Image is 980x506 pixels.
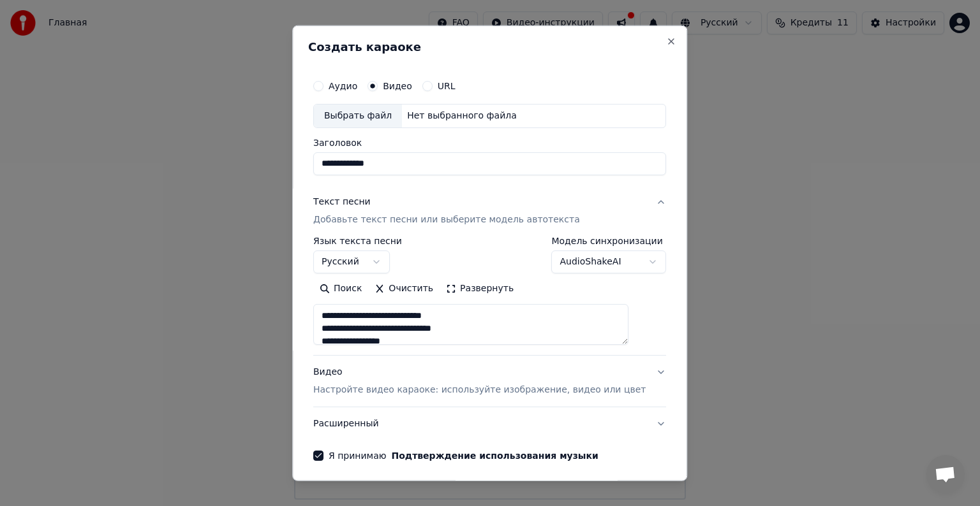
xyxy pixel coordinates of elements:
[308,41,671,53] h2: Создать караоке
[313,196,371,208] div: Текст песни
[329,451,598,460] label: Я принимаю
[438,82,456,90] label: URL
[313,384,646,396] p: Настройте видео караоке: используйте изображение, видео или цвет
[313,236,402,245] label: Язык текста песни
[313,236,666,355] div: Текст песниДобавьте текст песни или выберите модель автотекста
[329,82,357,90] label: Аудио
[314,105,402,127] div: Выбрать файл
[313,407,666,440] button: Расширенный
[392,451,598,460] button: Я принимаю
[313,138,666,147] label: Заголовок
[313,366,646,396] div: Видео
[369,278,440,299] button: Очистить
[552,236,667,245] label: Модель синхронизации
[313,356,666,407] button: ВидеоНастройте видео караоке: используйте изображение, видео или цвет
[402,110,522,122] div: Нет выбранного файла
[313,278,368,299] button: Поиск
[383,82,412,90] label: Видео
[313,213,580,226] p: Добавьте текст песни или выберите модель автотекста
[313,185,666,236] button: Текст песниДобавьте текст песни или выберите модель автотекста
[440,278,520,299] button: Развернуть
